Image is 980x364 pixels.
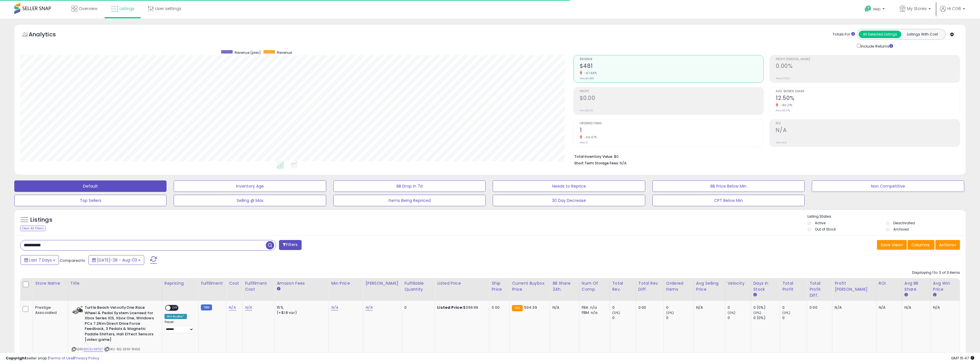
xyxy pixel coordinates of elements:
[947,6,961,11] span: Hi CGB
[696,305,721,310] div: N/A
[728,315,751,320] div: 0
[235,50,261,55] span: Revenue (prev)
[277,310,324,315] div: (+$1.8 var)
[879,305,898,310] div: N/A
[574,161,619,166] b: Short Term Storage Fees:
[911,242,929,248] span: Columns
[951,355,974,361] span: 2025-08-11 15:47 GMT
[174,195,326,206] button: Selling @ Max
[901,31,944,38] button: Listings With Cost
[879,280,900,286] div: ROI
[904,292,908,298] small: Avg BB Share.
[512,280,548,292] div: Current Buybox Price
[553,280,577,292] div: BB Share 24h.
[893,227,909,232] label: Archived
[776,109,790,112] small: Prev: 63.17%
[612,315,636,320] div: 0
[580,122,764,125] span: Ordered Items
[904,280,928,292] div: Avg BB Share
[580,58,764,61] span: Revenue
[84,347,103,352] a: B0CRJX8T67
[580,109,593,112] small: Prev: $0.00
[574,153,956,160] li: $0
[14,180,167,192] button: Default
[85,305,154,344] b: Turtle Beach VelocityOne Race Wheel & Pedal System Licensed for Xbox Series X|S, Xbox One, Window...
[666,305,694,310] div: 0
[864,5,872,12] i: Get Help
[877,240,907,250] button: Save View
[666,315,694,320] div: 0
[365,280,399,286] div: [PERSON_NAME]
[638,305,659,310] div: 0.00
[582,135,597,139] small: -66.67%
[277,50,292,55] span: Revenue
[835,280,874,292] div: Profit [PERSON_NAME]
[79,6,97,11] span: Overview
[753,280,778,292] div: Days In Stock
[776,58,960,61] span: Profit [PERSON_NAME]
[6,355,27,361] strong: Copyright
[807,214,966,219] p: Listing States:
[853,43,900,49] div: Include Returns
[229,280,240,286] div: Cost
[580,95,764,103] h2: $0.00
[696,280,723,292] div: Avg Selling Price
[815,221,825,225] label: Active
[782,280,805,292] div: Total Profit
[753,315,780,320] div: 0 (0%)
[333,180,486,192] button: BB Drop in 7d
[728,280,749,286] div: Velocity
[728,310,736,315] small: (0%)
[174,180,326,192] button: Inventory Age
[365,305,372,310] a: N/A
[70,280,160,286] div: Title
[120,6,134,11] span: Listings
[612,280,633,292] div: Total Rev.
[437,280,487,286] div: Listed Price
[940,6,965,19] a: Hi CGB
[580,77,594,80] small: Prev: $1,489
[933,305,955,310] div: N/A
[279,240,301,250] button: Filters
[666,310,674,315] small: (0%)
[492,280,507,292] div: Ship Price
[776,77,789,80] small: Prev: 0.00%
[165,320,194,333] div: Preset:
[908,240,935,250] button: Columns
[776,90,960,93] span: Avg. Buybox Share
[873,7,881,11] span: Help
[582,280,607,292] div: Num of Comp.
[580,63,764,70] h2: $481
[553,305,575,310] div: N/A
[933,280,957,292] div: Avg Win Price
[933,292,937,298] small: Avg Win Price.
[437,305,485,310] div: $399.99
[833,32,855,37] div: Totals For
[331,280,361,286] div: Min Price
[620,160,627,166] span: N/A
[776,95,960,103] h2: 12.50%
[493,195,645,206] button: 30 Day Decrease
[14,195,167,206] button: Top Sellers
[580,127,764,135] h2: 1
[29,30,67,40] h5: Analytics
[912,270,960,276] div: Displaying 1 to 3 of 3 items
[859,31,901,38] button: All Selected Listings
[97,257,137,263] span: [DATE]-28 - Aug-03
[776,122,960,125] span: ROI
[201,304,212,310] small: FBM
[612,305,636,310] div: 0
[728,305,751,310] div: 0
[20,226,45,231] div: Clear All Filters
[652,195,805,206] button: CPT Below Min
[812,180,964,192] button: Non Competitive
[404,280,432,292] div: Fulfillable Quantity
[277,305,324,310] div: 15%
[753,305,780,310] div: 0 (0%)
[72,305,83,316] img: 41uqJ4Tk-8L._SL40_.jpg
[21,255,59,265] button: Last 7 Days
[171,306,180,310] span: OFF
[815,227,836,232] label: Out of Stock
[492,305,505,310] div: 0.00
[512,305,522,311] small: FBA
